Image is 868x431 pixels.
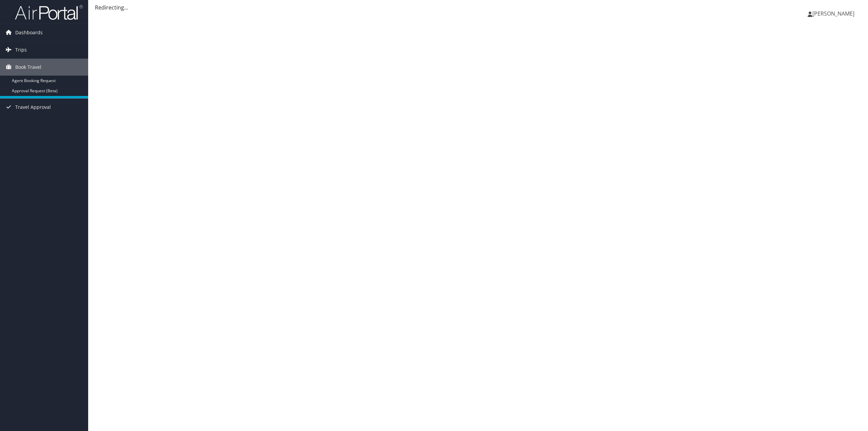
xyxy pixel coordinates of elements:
[15,24,43,41] span: Dashboards
[15,59,41,76] span: Book Travel
[15,41,27,58] span: Trips
[812,10,854,17] span: [PERSON_NAME]
[15,99,51,116] span: Travel Approval
[15,4,83,20] img: airportal-logo.png
[95,3,861,12] div: Redirecting...
[808,3,861,24] a: [PERSON_NAME]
